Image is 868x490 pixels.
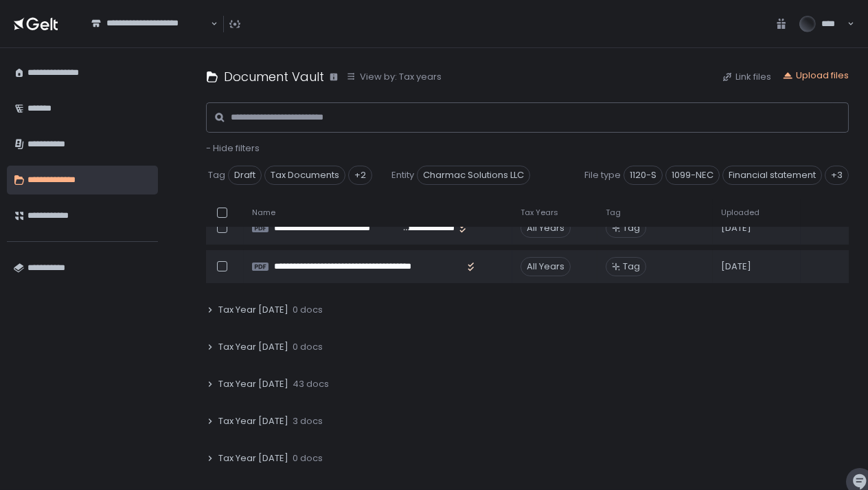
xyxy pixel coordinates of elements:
[224,67,324,86] h1: Document Vault
[722,166,822,185] span: Financial statement
[346,71,442,83] button: View by: Tax years
[722,71,771,83] button: Link files
[264,166,345,185] span: Tax Documents
[721,208,759,218] span: Uploaded
[721,222,751,234] span: [DATE]
[252,208,275,218] span: Name
[218,378,288,390] span: Tax Year [DATE]
[218,341,288,353] span: Tax Year [DATE]
[782,69,849,82] button: Upload files
[417,166,530,185] span: Charmac Solutions LLC
[521,257,571,276] div: All Years
[521,208,558,218] span: Tax Years
[293,415,323,427] span: 3 docs
[521,219,571,238] div: All Years
[624,166,663,185] span: 1120-S
[665,166,720,185] span: 1099-NEC
[206,142,260,155] button: - Hide filters
[91,30,209,43] input: Search for option
[623,260,640,273] span: Tag
[348,166,372,185] div: +2
[293,378,329,390] span: 43 docs
[218,452,288,465] span: Tax Year [DATE]
[623,222,640,234] span: Tag
[721,260,751,273] span: [DATE]
[218,304,288,316] span: Tax Year [DATE]
[293,452,323,465] span: 0 docs
[391,169,414,181] span: Entity
[218,415,288,427] span: Tax Year [DATE]
[228,166,262,185] span: Draft
[206,142,260,155] span: - Hide filters
[293,304,323,316] span: 0 docs
[584,169,621,181] span: File type
[82,10,218,38] div: Search for option
[293,341,323,353] span: 0 docs
[825,166,849,185] div: +3
[208,169,225,181] span: Tag
[606,208,621,218] span: Tag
